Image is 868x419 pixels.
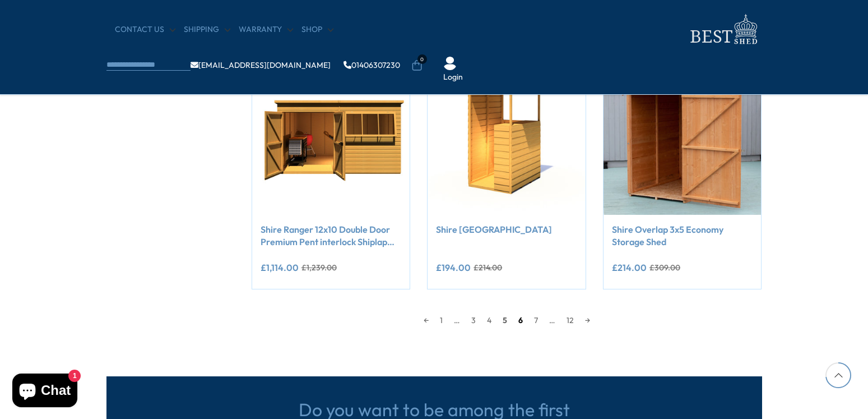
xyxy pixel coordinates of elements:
[191,61,331,69] a: [EMAIL_ADDRESS][DOMAIN_NAME]
[184,24,230,35] a: Shipping
[9,374,81,410] inbox-online-store-chat: Shopify online store chat
[513,312,528,329] a: 6
[481,312,497,329] a: 4
[261,263,299,272] ins: £1,114.00
[604,57,762,215] img: Shire Overlap 3x5 Economy Storage Shed - Best Shed
[434,312,448,329] a: 1
[649,264,680,271] del: £309.00
[443,72,463,83] a: Login
[261,223,402,248] a: Shire Ranger 12x10 Double Door Premium Pent interlock Shiplap Shed
[474,264,502,271] del: £214.00
[436,223,577,236] a: Shire [GEOGRAPHIC_DATA]
[684,11,762,48] img: logo
[411,60,423,71] a: 0
[544,312,561,329] span: …
[561,312,579,329] a: 12
[579,312,596,329] a: →
[344,61,400,69] a: 01406307230
[497,312,513,329] span: 5
[612,223,753,248] a: Shire Overlap 3x5 Economy Storage Shed
[428,57,586,215] img: Shire Tiki Garden Bar - Best Shed
[443,57,457,70] img: User Icon
[448,312,466,329] span: …
[115,24,175,35] a: CONTACT US
[418,312,434,329] a: ←
[436,263,471,272] ins: £194.00
[612,263,647,272] ins: £214.00
[252,57,410,215] img: Shire Ranger 12x10 Double Door Premium Pent interlock Shiplap Shed - Best Shed
[417,54,427,64] span: 0
[301,264,337,271] del: £1,239.00
[301,24,333,35] a: Shop
[528,312,544,329] a: 7
[466,312,481,329] a: 3
[239,24,293,35] a: Warranty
